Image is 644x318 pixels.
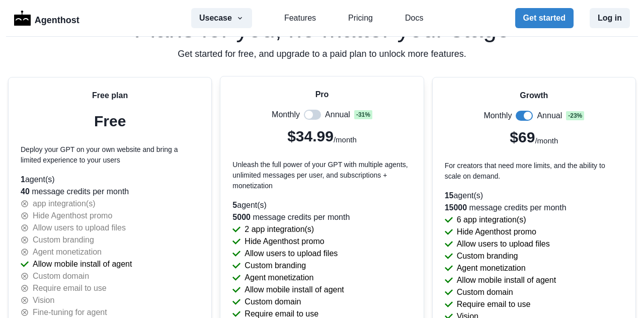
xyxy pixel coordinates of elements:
[33,234,94,246] p: Custom branding
[33,294,54,306] p: Vision
[348,12,373,24] a: Pricing
[287,125,334,147] p: $34.99
[325,109,350,121] p: Annual
[510,126,535,148] p: $69
[272,109,300,121] p: Monthly
[537,110,562,122] p: Annual
[457,250,518,262] p: Custom branding
[457,226,536,238] p: Hide Agenthost promo
[232,201,237,209] span: 5
[92,90,128,102] p: Free plan
[191,8,252,28] button: Usecase
[457,298,531,310] p: Require email to use
[245,260,306,272] p: Custom branding
[457,286,513,298] p: Custom domain
[21,187,30,196] span: 40
[445,161,623,182] p: For creators that need more limits, and the ability to scale on demand.
[445,202,623,214] p: message credits per month
[232,211,411,223] p: message credits per month
[457,262,526,274] p: Agent monetization
[457,274,556,286] p: Allow mobile install of agent
[445,203,467,212] span: 15000
[33,222,126,234] p: Allow users to upload files
[245,248,338,260] p: Allow users to upload files
[245,272,313,284] p: Agent monetization
[33,210,112,222] p: Hide Agenthost promo
[232,199,411,211] p: agent(s)
[315,89,329,101] p: Pro
[33,282,107,294] p: Require email to use
[566,111,584,120] span: - 23 %
[484,110,512,122] p: Monthly
[21,186,199,198] p: message credits per month
[515,8,574,28] button: Get started
[354,110,372,119] span: - 31 %
[535,135,558,147] p: /month
[232,213,251,221] span: 5000
[8,17,636,41] h2: Plans for you, no matter your stage
[457,238,550,250] p: Allow users to upload files
[33,270,89,282] p: Custom domain
[33,198,96,210] p: app integration(s)
[445,190,623,202] p: agent(s)
[33,258,132,270] p: Allow mobile install of agent
[445,191,454,200] span: 15
[520,90,548,102] p: Growth
[245,235,324,248] p: Hide Agenthost promo
[457,214,526,226] p: 6 app integration(s)
[245,284,344,296] p: Allow mobile install of agent
[14,10,79,27] a: LogoAgenthost
[35,10,79,27] p: Agenthost
[232,160,411,191] p: Unleash the full power of your GPT with multiple agents, unlimited messages per user, and subscri...
[245,223,314,235] p: 2 app integration(s)
[8,47,636,61] p: Get started for free, and upgrade to a paid plan to unlock more features.
[405,12,423,24] a: Docs
[21,175,25,184] span: 1
[284,12,316,24] a: Features
[14,11,31,26] img: Logo
[94,110,126,132] p: Free
[33,246,102,258] p: Agent monetization
[334,134,357,146] p: /month
[21,144,199,166] p: Deploy your GPT on your own website and bring a limited experience to your users
[245,296,301,308] p: Custom domain
[590,8,630,28] button: Log in
[21,174,199,186] p: agent(s)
